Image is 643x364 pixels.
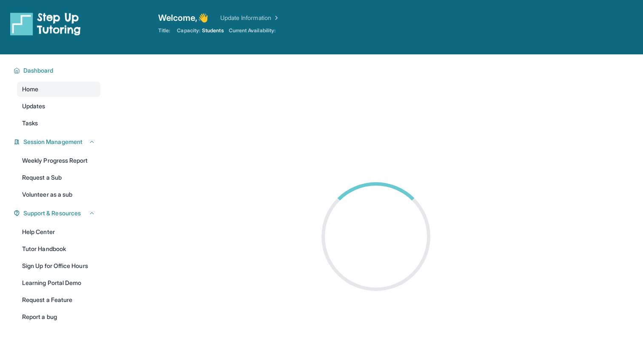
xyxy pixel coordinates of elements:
[20,209,95,217] button: Support & Resources
[23,66,54,75] span: Dashboard
[17,275,100,291] a: Learning Portal Demo
[17,82,100,97] a: Home
[177,27,200,34] span: Capacity:
[23,209,81,217] span: Support & Resources
[22,85,38,93] span: Home
[22,119,38,127] span: Tasks
[17,241,100,257] a: Tutor Handbook
[17,153,100,168] a: Weekly Progress Report
[20,138,95,146] button: Session Management
[158,12,208,24] span: Welcome, 👋
[17,99,100,114] a: Updates
[17,170,100,185] a: Request a Sub
[271,14,280,22] img: Chevron Right
[17,292,100,308] a: Request a Feature
[10,12,81,36] img: logo
[23,138,83,146] span: Session Management
[202,27,224,34] span: Students
[17,309,100,324] a: Report a bug
[17,116,100,131] a: Tasks
[17,187,100,202] a: Volunteer as a sub
[22,102,46,110] span: Updates
[220,14,280,22] a: Update Information
[17,224,100,240] a: Help Center
[20,66,95,75] button: Dashboard
[229,27,276,34] span: Current Availability:
[17,258,100,274] a: Sign Up for Office Hours
[158,27,170,34] span: Title:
